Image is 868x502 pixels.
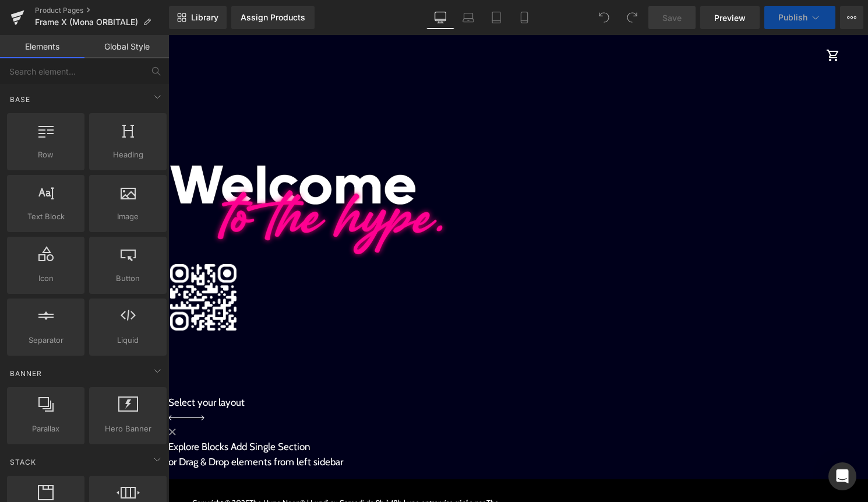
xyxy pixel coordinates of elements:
[81,463,137,472] a: The Hype Neon®
[35,6,169,15] a: Product Pages
[93,423,163,435] span: Hero Banner
[24,463,137,472] span: Copyright © 2025
[93,210,163,223] span: Image
[9,457,37,468] span: Stack
[61,69,90,76] div: Domaine
[84,35,169,58] a: Global Style
[134,68,143,77] img: tab_keywords_by_traffic_grey.svg
[48,68,58,77] img: tab_domain_overview_orange.svg
[147,69,176,76] div: Mots-clés
[35,17,138,27] span: Frame X (Mona ORBITALE)
[592,6,616,29] button: Undo
[764,6,835,29] button: Publish
[93,334,163,346] span: Liquid
[19,30,28,40] img: website_grey.svg
[241,13,305,22] div: Assign Products
[9,368,43,379] span: Banner
[93,272,163,285] span: Button
[653,9,676,32] a: Panier
[33,19,57,28] div: v 4.0.25
[620,6,644,29] button: Redo
[10,210,81,223] span: Text Block
[169,6,227,29] a: New Library
[191,12,218,23] span: Library
[19,19,28,28] img: logo_orange.svg
[700,6,760,29] a: Preview
[10,272,81,285] span: Icon
[840,6,863,29] button: More
[482,6,510,29] a: Tablet
[658,13,672,27] span: shopping_cart
[10,149,81,161] span: Row
[426,6,454,29] a: Desktop
[10,334,81,346] span: Separator
[30,30,132,40] div: Domaine: [DOMAIN_NAME]
[62,406,142,417] a: Add Single Section
[662,12,682,24] span: Save
[454,6,482,29] a: Laptop
[714,12,746,24] span: Preview
[510,6,538,29] a: Mobile
[828,462,856,490] div: Open Intercom Messenger
[10,423,81,435] span: Parallax
[93,149,163,161] span: Heading
[9,94,31,105] span: Base
[778,13,807,22] span: Publish
[139,463,234,472] span: | Lundi au Samedi de 9h à 18h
